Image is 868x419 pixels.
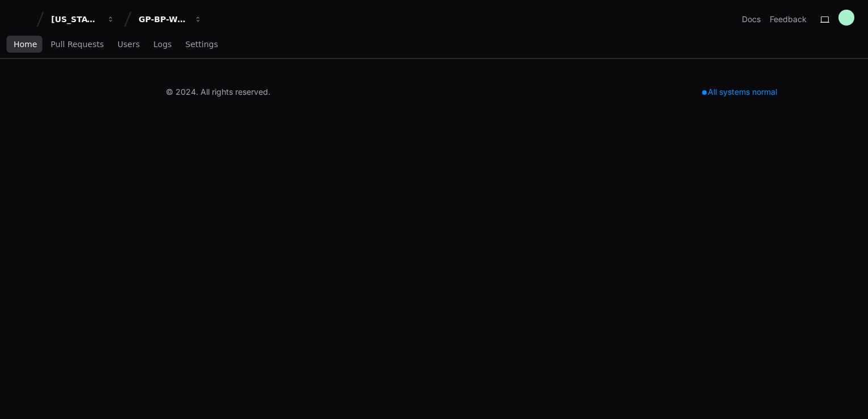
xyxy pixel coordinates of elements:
[185,41,218,48] span: Settings
[153,32,172,58] a: Logs
[742,14,761,25] a: Docs
[770,14,807,25] button: Feedback
[695,84,784,100] div: All systems normal
[185,32,218,58] a: Settings
[134,9,207,30] button: GP-BP-WoodProducts
[14,41,37,48] span: Home
[153,41,172,48] span: Logs
[139,14,187,25] div: GP-BP-WoodProducts
[118,32,140,58] a: Users
[51,14,100,25] div: [US_STATE] Pacific
[118,41,140,48] span: Users
[14,32,37,58] a: Home
[51,41,103,48] span: Pull Requests
[47,9,119,30] button: [US_STATE] Pacific
[51,32,103,58] a: Pull Requests
[166,86,270,98] div: © 2024. All rights reserved.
